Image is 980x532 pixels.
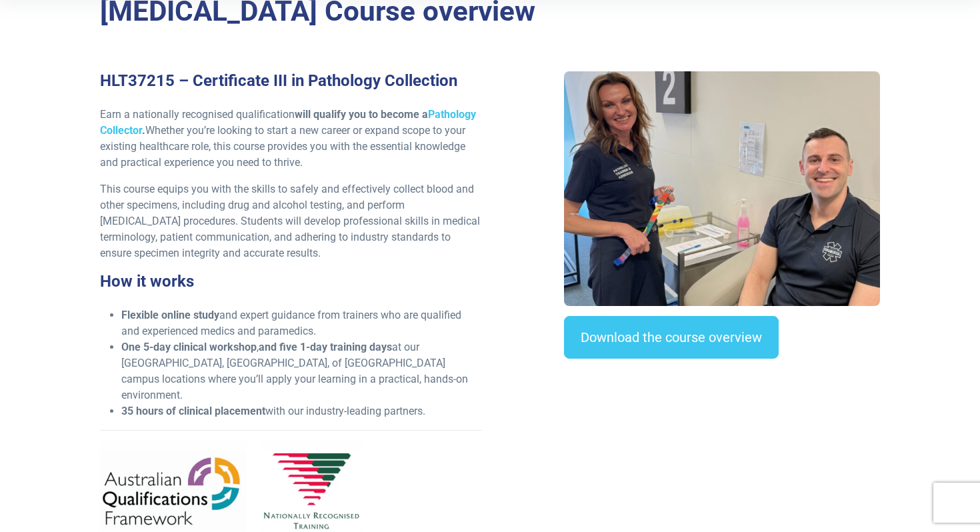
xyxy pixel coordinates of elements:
[121,339,482,403] li: , at our [GEOGRAPHIC_DATA], [GEOGRAPHIC_DATA], of [GEOGRAPHIC_DATA] campus locations where you’ll...
[100,108,476,137] strong: will qualify you to become a .
[100,108,476,137] a: Pathology Collector
[100,71,482,91] h3: HLT37215 – Certificate III in Pathology Collection
[121,341,257,353] strong: One 5-day clinical workshop
[100,107,482,171] p: Earn a nationally recognised qualification Whether you’re looking to start a new career or expand...
[121,405,265,417] strong: 35 hours of clinical placement
[564,316,779,359] a: Download the course overview
[259,341,392,353] strong: and five 1-day training days
[100,181,482,261] p: This course equips you with the skills to safely and effectively collect blood and other specimen...
[121,403,482,419] li: with our industry-leading partners.
[121,307,482,339] li: and expert guidance from trainers who are qualified and experienced medics and paramedics.
[100,272,482,291] h3: How it works
[564,385,879,453] iframe: EmbedSocial Universal Widget
[121,309,219,321] strong: Flexible online study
